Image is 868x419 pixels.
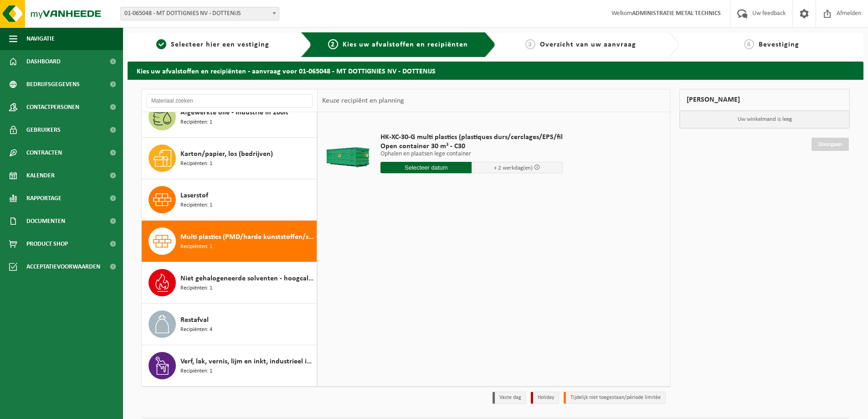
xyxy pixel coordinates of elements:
span: Bedrijfsgegevens [26,73,80,96]
span: Kies uw afvalstoffen en recipiënten [343,41,468,48]
span: 3 [525,39,535,49]
button: Verf, lak, vernis, lijm en inkt, industrieel in kleinverpakking Recipiënten: 1 [142,345,317,386]
button: Restafval Recipiënten: 4 [142,304,317,345]
button: Afgewerkte olie - industrie in 200lt Recipiënten: 1 [142,96,317,138]
span: Open container 30 m³ - C30 [380,142,563,151]
span: Verf, lak, vernis, lijm en inkt, industrieel in kleinverpakking [180,356,314,367]
span: Overzicht van uw aanvraag [540,41,636,48]
li: Holiday [531,392,559,404]
span: HK-XC-30-G multi plastics (plastiques durs/cerclages/EPS/fil [380,133,563,142]
span: Afgewerkte olie - industrie in 200lt [180,107,288,118]
h2: Kies uw afvalstoffen en recipiënten - aanvraag voor 01-065048 - MT DOTTIGNIES NV - DOTTENIJS [128,62,863,79]
span: Multi plastics (PMD/harde kunststoffen/spanbanden/EPS/folie naturel/folie gemengd) [180,232,314,243]
span: + 2 werkdag(en) [494,165,533,171]
span: Recipiënten: 1 [180,201,212,210]
span: Selecteer hier een vestiging [171,41,269,48]
span: Gebruikers [26,119,61,141]
button: Karton/papier, los (bedrijven) Recipiënten: 1 [142,138,317,179]
span: Product Shop [26,233,68,255]
span: Navigatie [26,27,55,50]
span: 2 [328,39,338,49]
div: [PERSON_NAME] [679,89,850,111]
input: Materiaal zoeken [146,94,313,108]
span: Acceptatievoorwaarden [26,255,100,278]
button: Multi plastics (PMD/harde kunststoffen/spanbanden/EPS/folie naturel/folie gemengd) Recipiënten: 1 [142,221,317,262]
span: Recipiënten: 1 [180,367,212,376]
p: Uw winkelmand is leeg [680,111,849,128]
button: Laserstof Recipiënten: 1 [142,179,317,221]
p: Ophalen en plaatsen lege container [380,151,563,157]
span: 01-065048 - MT DOTTIGNIES NV - DOTTENIJS [121,7,279,20]
li: Tijdelijk niet toegestaan/période limitée [564,392,666,404]
a: 1Selecteer hier een vestiging [132,39,293,50]
span: Bevestiging [759,41,799,48]
span: Recipiënten: 1 [180,243,212,251]
button: Niet gehalogeneerde solventen - hoogcalorisch in kleinverpakking Recipiënten: 1 [142,262,317,304]
span: 01-065048 - MT DOTTIGNIES NV - DOTTENIJS [120,7,279,21]
span: Recipiënten: 4 [180,326,212,334]
div: Keuze recipiënt en planning [318,89,409,112]
span: Recipiënten: 1 [180,284,212,293]
span: 4 [744,39,754,49]
a: Doorgaan [812,138,849,151]
span: Dashboard [26,50,61,73]
span: Niet gehalogeneerde solventen - hoogcalorisch in kleinverpakking [180,273,314,284]
span: Kalender [26,164,55,187]
strong: ADMINISTRATIE METAL TECHNICS [632,10,721,17]
span: Rapportage [26,187,62,210]
input: Selecteer datum [380,162,472,173]
span: Recipiënten: 1 [180,160,212,168]
span: Laserstof [180,190,208,201]
span: Karton/papier, los (bedrijven) [180,149,273,160]
span: 1 [156,39,166,49]
span: Restafval [180,315,209,326]
span: Recipiënten: 1 [180,118,212,127]
li: Vaste dag [493,392,526,404]
span: Contactpersonen [26,96,79,119]
span: Contracten [26,141,62,164]
span: Documenten [26,210,65,233]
